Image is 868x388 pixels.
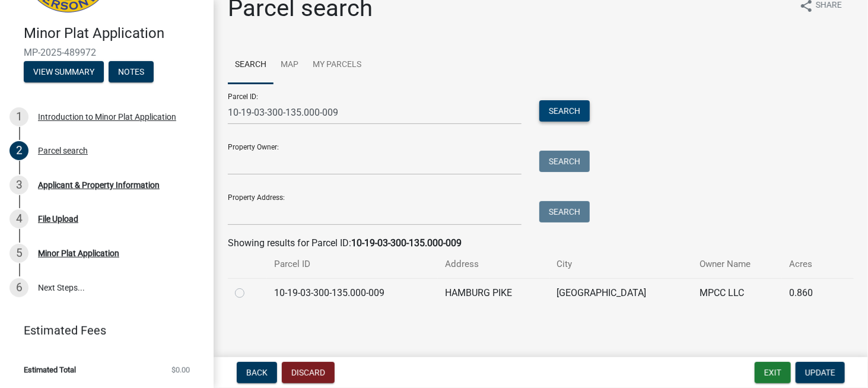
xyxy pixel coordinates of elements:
div: File Upload [38,215,78,223]
button: View Summary [24,61,104,82]
h4: Minor Plat Application [24,25,204,42]
wm-modal-confirm: Summary [24,68,104,77]
a: Search [228,46,274,84]
button: Search [539,151,590,172]
div: 3 [9,176,28,195]
button: Notes [109,61,154,82]
div: 4 [9,209,28,228]
td: HAMBURG PIKE [438,278,549,307]
td: 0.860 [782,278,834,307]
td: 10-19-03-300-135.000-009 [267,278,438,307]
td: MPCC LLC [692,278,782,307]
strong: 10-19-03-300-135.000-009 [351,237,462,249]
button: Exit [755,362,791,383]
th: Parcel ID [267,250,438,278]
div: 2 [9,141,28,160]
th: Owner Name [692,250,782,278]
button: Update [796,362,845,383]
th: City [550,250,692,278]
div: Introduction to Minor Plat Application [38,113,176,121]
span: MP-2025-489972 [24,47,190,58]
th: Acres [782,250,834,278]
span: $0.00 [171,366,190,374]
a: Map [274,46,306,84]
button: Search [539,100,590,122]
span: Back [246,368,268,377]
th: Address [438,250,549,278]
span: Update [805,368,835,377]
button: Search [539,201,590,222]
button: Back [237,362,277,383]
button: Discard [282,362,335,383]
wm-modal-confirm: Notes [109,68,154,77]
div: 5 [9,244,28,263]
div: Applicant & Property Information [38,181,160,189]
span: Estimated Total [24,366,76,374]
div: Parcel search [38,147,88,155]
div: Showing results for Parcel ID: [228,236,854,250]
div: Minor Plat Application [38,249,119,257]
a: My Parcels [306,46,368,84]
div: 1 [9,107,28,126]
div: 6 [9,278,28,297]
a: Estimated Fees [9,319,195,342]
td: [GEOGRAPHIC_DATA] [550,278,692,307]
